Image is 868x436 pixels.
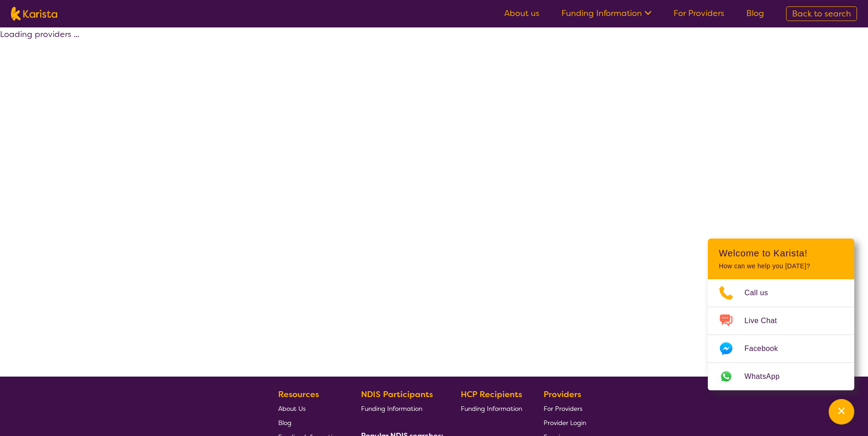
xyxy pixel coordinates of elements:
[792,8,851,19] span: Back to search
[278,401,340,415] a: About Us
[361,401,440,415] a: Funding Information
[461,404,522,413] span: Funding Information
[744,342,789,356] span: Facebook
[544,404,582,413] span: For Providers
[544,389,581,400] b: Providers
[504,8,539,19] a: About us
[544,419,586,427] span: Provider Login
[544,401,586,415] a: For Providers
[11,7,57,21] img: Karista logo
[708,279,854,390] ul: Choose channel
[278,389,319,400] b: Resources
[744,314,788,328] span: Live Chat
[744,286,779,300] span: Call us
[278,415,340,430] a: Blog
[278,419,291,427] span: Blog
[544,415,586,430] a: Provider Login
[708,239,854,390] div: Channel Menu
[786,6,857,21] a: Back to search
[829,399,854,425] button: Channel Menu
[719,262,843,270] p: How can we help you [DATE]?
[744,370,791,383] span: WhatsApp
[561,8,652,19] a: Funding Information
[674,8,724,19] a: For Providers
[719,248,843,259] h2: Welcome to Karista!
[461,401,522,415] a: Funding Information
[708,363,854,390] a: Web link opens in a new tab.
[278,404,306,413] span: About Us
[361,404,422,413] span: Funding Information
[746,8,764,19] a: Blog
[461,389,522,400] b: HCP Recipients
[361,389,433,400] b: NDIS Participants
